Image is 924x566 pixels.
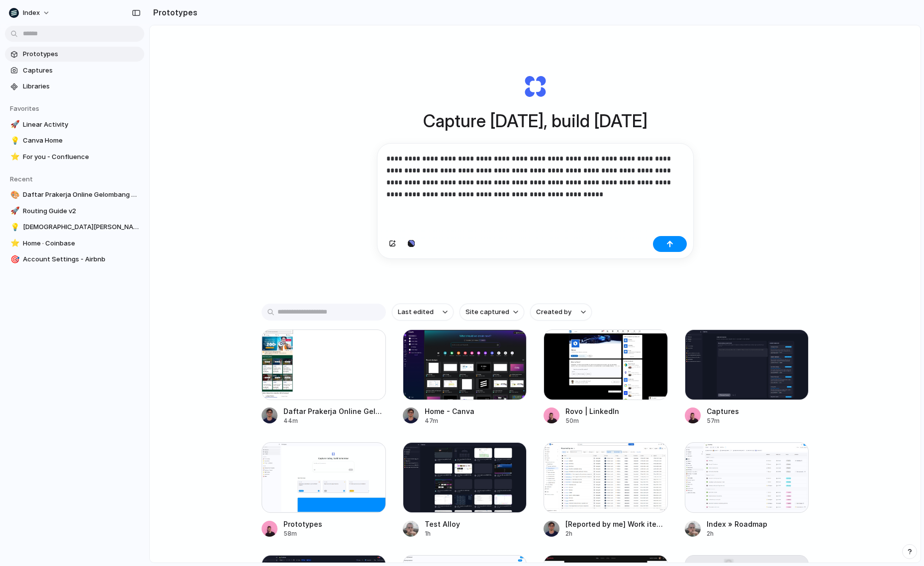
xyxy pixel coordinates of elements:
div: 🚀 [10,119,17,130]
div: 1h [425,529,460,538]
a: 💡Canva Home [5,133,144,148]
a: Daftar Prakerja Online Gelombang Terbaru 2025 BukalapakDaftar Prakerja Online Gelombang Terbaru 2... [262,329,386,425]
div: 🎯 [10,254,17,265]
a: 🚀Linear Activity [5,117,144,132]
button: 🚀 [9,206,19,216]
div: 57m [707,416,739,425]
span: Index [23,8,40,18]
button: 💡 [9,222,19,232]
a: ⭐Home · Coinbase [5,236,144,251]
button: 🎯 [9,254,19,264]
button: ⭐ [9,239,19,248]
span: Account Settings - Airbnb [23,254,140,264]
a: 🚀Routing Guide v2 [5,204,144,219]
button: Created by [530,304,592,321]
a: 💡[DEMOGRAPHIC_DATA][PERSON_NAME] [5,220,144,235]
button: ⭐ [9,152,19,162]
div: 💡 [10,135,17,147]
span: Libraries [23,81,140,91]
span: Site captured [465,307,509,317]
span: [DEMOGRAPHIC_DATA][PERSON_NAME] [23,222,140,232]
div: 50m [565,416,619,425]
button: Index [5,5,55,21]
span: For you - Confluence [23,152,140,162]
div: 2h [565,529,668,538]
div: [Reported by me] Work item search - Jira [565,519,668,529]
div: 58m [283,529,322,538]
button: Site captured [460,304,524,321]
span: Home · Coinbase [23,239,140,248]
a: Home - CanvaHome - Canva47m [403,329,527,425]
div: Home - Canva [425,406,474,416]
a: 🎨Daftar Prakerja Online Gelombang Terbaru 2025 Bukalapak [5,187,144,202]
div: 47m [425,416,474,425]
div: 44m [283,416,386,425]
div: Captures [707,406,739,416]
div: Prototypes [283,519,322,529]
div: 💡 [10,222,17,233]
span: Recent [10,175,33,183]
span: Canva Home [23,136,140,146]
span: Prototypes [23,49,140,59]
a: Test AlloyTest Alloy1h [403,442,527,538]
a: ⭐For you - Confluence [5,150,144,164]
button: 💡 [9,136,19,146]
div: Index » Roadmap [707,519,767,529]
span: Daftar Prakerja Online Gelombang Terbaru 2025 Bukalapak [23,190,140,200]
h1: Capture [DATE], build [DATE] [423,108,647,134]
span: Last edited [398,307,434,317]
div: 🎨 [10,189,17,201]
button: 🚀 [9,120,19,130]
h2: Prototypes [149,6,197,18]
span: Routing Guide v2 [23,206,140,216]
a: CapturesCaptures57m [685,329,809,425]
span: Linear Activity [23,120,140,130]
a: 🎯Account Settings - Airbnb [5,252,144,267]
a: Index » RoadmapIndex » Roadmap2h [685,442,809,538]
a: Captures [5,63,144,78]
a: Libraries [5,79,144,94]
button: 🎨 [9,190,19,200]
div: ⭐ [10,238,17,249]
div: Rovo | LinkedIn [565,406,619,416]
span: Created by [536,307,571,317]
div: Test Alloy [425,519,460,529]
div: ⭐ [10,151,17,162]
a: [Reported by me] Work item search - Jira[Reported by me] Work item search - Jira2h [544,442,668,538]
a: Rovo | LinkedInRovo | LinkedIn50m [544,329,668,425]
div: 2h [707,529,767,538]
a: Prototypes [5,47,144,62]
span: Captures [23,66,140,76]
span: Favorites [10,104,39,112]
div: 🚀 [10,205,17,217]
div: Daftar Prakerja Online Gelombang Terbaru 2025 Bukalapak [283,406,386,416]
a: PrototypesPrototypes58m [262,442,386,538]
button: Last edited [392,304,454,321]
